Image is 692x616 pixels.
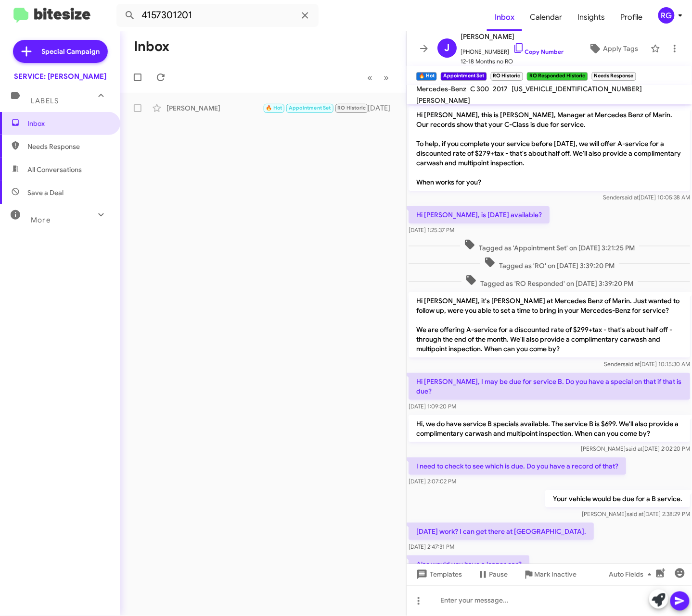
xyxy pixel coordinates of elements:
[581,445,690,452] span: [PERSON_NAME] [DATE] 2:02:20 PM
[416,72,437,81] small: 🔥 Hot
[263,102,368,113] div: Great, see you then!
[134,39,169,54] h1: Inbox
[445,40,450,56] span: J
[545,490,690,507] p: Your vehicle would be due for a B service.
[627,510,643,517] span: said at
[266,105,282,111] span: 🔥 Hot
[384,72,389,84] span: »
[409,106,690,191] p: Hi [PERSON_NAME], this is [PERSON_NAME], Manager at Mercedes Benz of Marin. Our records show that...
[470,566,515,583] button: Pause
[409,226,454,234] span: [DATE] 1:25:37 PM
[461,42,564,57] span: [PHONE_NUMBER]
[623,360,640,368] span: said at
[407,566,470,583] button: Templates
[493,85,508,93] span: 2017
[27,188,64,197] span: Save a Deal
[31,97,59,105] span: Labels
[27,165,82,174] span: All Conversations
[592,72,636,81] small: Needs Response
[609,566,655,583] span: Auto Fields
[512,85,642,93] span: [US_VEHICLE_IDENTIFICATION_NUMBER]
[604,360,690,368] span: Sender [DATE] 10:15:30 AM
[367,72,372,84] span: «
[461,31,564,42] span: [PERSON_NAME]
[470,85,489,93] span: C 300
[361,68,378,87] button: Previous
[603,40,638,57] span: Apply Tags
[167,103,263,113] div: [PERSON_NAME]
[461,274,638,288] span: Tagged as 'RO Responded' on [DATE] 3:39:20 PM
[613,3,650,31] a: Profile
[461,57,564,66] span: 12-18 Months no RO
[527,72,588,81] small: RO Responded Historic
[658,7,675,24] div: RG
[522,3,570,31] a: Calendar
[289,105,331,111] span: Appointment Set
[409,403,456,410] span: [DATE] 1:09:20 PM
[14,72,106,81] div: SERVICE: [PERSON_NAME]
[368,103,398,113] div: [DATE]
[27,119,109,128] span: Inbox
[409,478,456,485] span: [DATE] 2:07:02 PM
[515,566,585,583] button: Mark Inactive
[409,292,690,357] p: Hi [PERSON_NAME], it's [PERSON_NAME] at Mercedes Benz of Marin. Just wanted to follow up, were yo...
[409,555,529,573] p: Also would you have a loaner car?
[622,194,639,201] span: said at
[441,72,487,81] small: Appointment Set
[602,566,663,583] button: Auto Fields
[27,142,109,151] span: Needs Response
[116,4,319,27] input: Search
[580,40,646,57] button: Apply Tags
[491,72,523,81] small: RO Historic
[409,373,690,400] p: Hi [PERSON_NAME], I may be due for service B. Do you have a special on that if that is due?
[362,68,395,87] nav: Page navigation example
[31,216,51,224] span: More
[13,40,108,63] a: Special Campaign
[409,523,594,540] p: [DATE] work? I can get there at [GEOGRAPHIC_DATA].
[489,566,508,583] span: Pause
[416,85,466,93] span: Mercedes-Benz
[570,3,613,31] a: Insights
[409,457,626,475] p: I need to check to see which is due. Do you have a record of that?
[603,194,690,201] span: Sender [DATE] 10:05:38 AM
[535,566,577,583] span: Mark Inactive
[650,7,681,24] button: RG
[582,510,690,517] span: [PERSON_NAME] [DATE] 2:38:29 PM
[416,96,470,105] span: [PERSON_NAME]
[480,257,619,271] span: Tagged as 'RO' on [DATE] 3:39:20 PM
[409,206,550,223] p: Hi [PERSON_NAME], is [DATE] available?
[42,47,100,56] span: Special Campaign
[487,3,522,31] a: Inbox
[626,445,642,452] span: said at
[409,543,454,550] span: [DATE] 2:47:31 PM
[460,239,639,253] span: Tagged as 'Appointment Set' on [DATE] 3:21:25 PM
[513,48,564,55] a: Copy Number
[378,68,395,87] button: Next
[414,566,462,583] span: Templates
[409,415,690,442] p: Hi, we do have service B specials available. The service B is $699. We'll also provide a complime...
[337,105,366,111] span: RO Historic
